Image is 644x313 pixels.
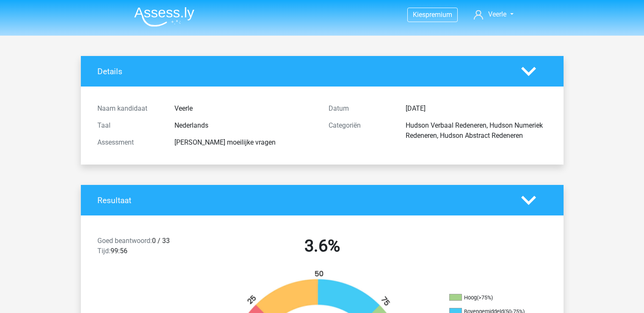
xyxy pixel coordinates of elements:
[399,120,553,141] div: Hudson Verbaal Redeneren, Hudson Numeriek Redeneren, Hudson Abstract Redeneren
[408,9,457,20] a: Kiespremium
[91,137,168,148] div: Assessment
[413,11,426,19] span: Kies
[91,120,168,131] div: Taal
[168,120,322,131] div: Nederlands
[91,236,207,260] div: 0 / 33 99:56
[168,137,322,148] div: [PERSON_NAME] moeilijke vragen
[488,10,506,18] span: Veerle
[470,9,517,20] a: Veerle
[97,196,509,205] h4: Resultaat
[91,103,168,114] div: Naam kandidaat
[449,294,534,302] li: Hoog
[399,103,553,114] div: [DATE]
[426,11,452,19] span: premium
[134,7,194,27] img: Assessly
[168,103,322,114] div: Veerle
[322,103,399,114] div: Datum
[97,237,152,245] span: Goed beantwoord:
[322,120,399,141] div: Categoriën
[97,67,509,76] h4: Details
[477,294,493,301] div: (>75%)
[213,236,431,256] h2: 3.6%
[97,247,111,255] span: Tijd:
